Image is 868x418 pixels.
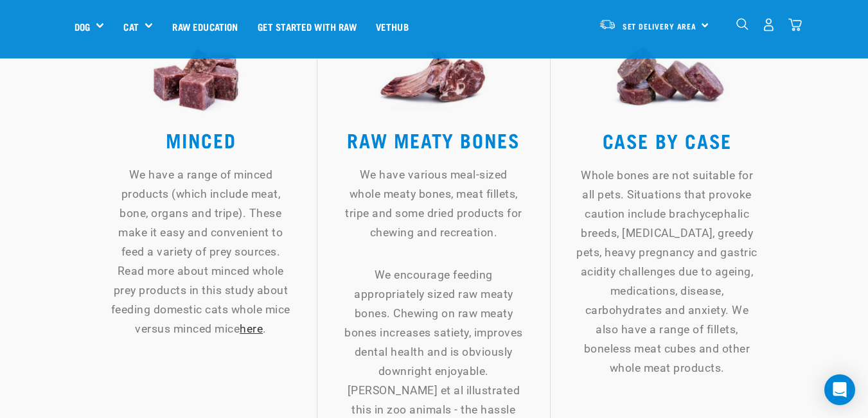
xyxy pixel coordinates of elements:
h3: MINCED [111,120,292,159]
img: Mince [111,34,292,120]
h3: RAW MEATY BONES [343,120,524,159]
a: Get started with Raw [248,1,366,52]
a: Raw Education [163,1,247,52]
img: Bone [343,34,524,120]
p: We have various meal-sized whole meaty bones, meat fillets, tripe and some dried products for che... [343,165,524,242]
a: Cat [123,19,138,34]
img: home-icon-1@2x.png [736,18,748,30]
a: Vethub [366,1,418,52]
img: van-moving.png [599,19,616,30]
span: Set Delivery Area [623,24,697,28]
img: home-icon@2x.png [788,18,802,31]
div: Open Intercom Messenger [824,374,855,405]
a: Dog [75,19,90,34]
a: here [240,322,263,335]
img: user.png [762,18,775,31]
p: We have a range of minced products (which include meat, bone, organs and tripe). These make it ea... [111,165,292,338]
h3: CASE BY CASE [576,121,758,159]
p: Whole bones are not suitable for all pets. Situations that provoke caution include brachycephalic... [576,166,758,378]
img: Roll [576,34,758,121]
